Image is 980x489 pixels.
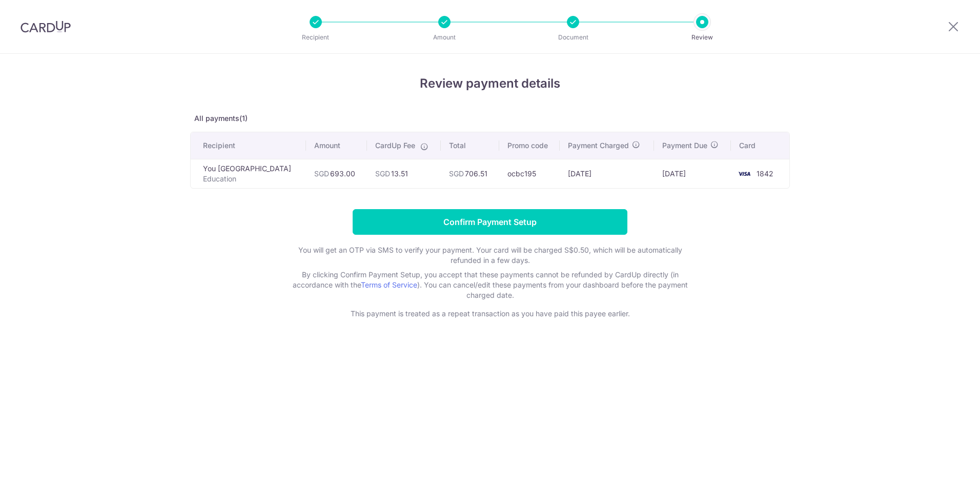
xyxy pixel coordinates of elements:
[441,132,499,159] th: Total
[191,159,306,188] td: You [GEOGRAPHIC_DATA]
[406,32,482,43] p: Amount
[353,209,627,235] input: Confirm Payment Setup
[449,169,464,178] span: SGD
[560,159,654,188] td: [DATE]
[306,159,367,188] td: 693.00
[21,21,71,33] img: CardUp
[203,174,298,184] p: Education
[285,270,695,300] p: By clicking Confirm Payment Setup, you accept that these payments cannot be refunded by CardUp di...
[190,113,790,124] p: All payments(1)
[285,245,695,266] p: You will get an OTP via SMS to verify your payment. Your card will be charged S$0.50, which will ...
[654,159,731,188] td: [DATE]
[361,280,417,289] a: Terms of Service
[375,140,415,151] span: CardUp Fee
[568,140,629,151] span: Payment Charged
[499,159,560,188] td: ocbc195
[731,132,789,159] th: Card
[367,159,441,188] td: 13.51
[314,169,329,178] span: SGD
[535,32,611,43] p: Document
[375,169,390,178] span: SGD
[662,140,707,151] span: Payment Due
[441,159,499,188] td: 706.51
[190,74,790,93] h4: Review payment details
[499,132,560,159] th: Promo code
[757,169,773,178] span: 1842
[734,168,754,180] img: <span class="translation_missing" title="translation missing: en.account_steps.new_confirm_form.b...
[278,32,354,43] p: Recipient
[306,132,367,159] th: Amount
[285,309,695,319] p: This payment is treated as a repeat transaction as you have paid this payee earlier.
[914,458,970,484] iframe: Opens a widget where you can find more information
[664,32,740,43] p: Review
[191,132,306,159] th: Recipient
